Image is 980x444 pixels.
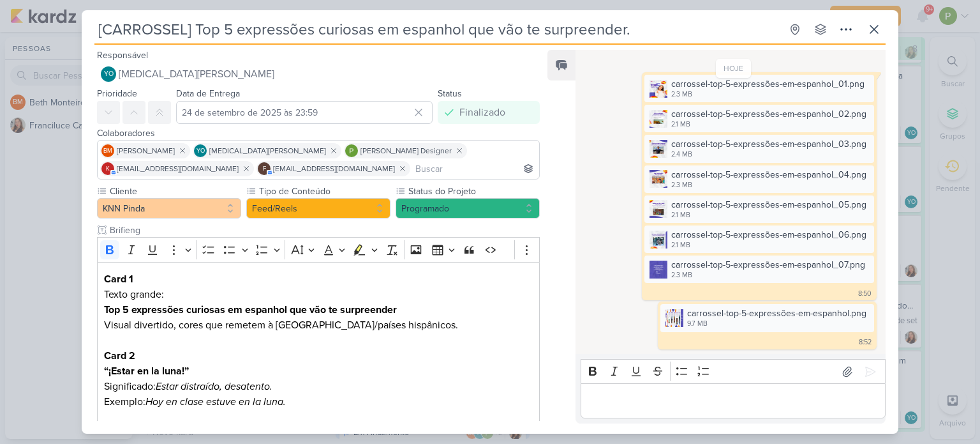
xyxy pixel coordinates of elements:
img: 36ni1u5aCtDziV5RwqMXyJd1K28wDvfsKbT4WOI6.png [650,261,667,279]
div: Editor toolbar [581,359,886,384]
p: YO [197,148,205,155]
input: Buscar [413,161,537,176]
img: Jl2WQaLTJiiZEdzDb9v8iCdVAkT1tLFAnifAP6ox.png [665,309,683,327]
div: carrossel-top-5-expressões-em-espanhol.png [660,304,874,332]
span: [MEDICAL_DATA][PERSON_NAME] [119,66,274,82]
img: Paloma Paixão Designer [345,144,358,157]
div: carrossel-top-5-expressões-em-espanhol_01.png [671,77,865,91]
button: Programado [396,198,540,218]
div: 2.4 MB [671,149,866,160]
span: [MEDICAL_DATA][PERSON_NAME] [209,145,326,157]
div: 8:52 [859,337,872,348]
strong: Top 5 expressões curiosas em espanhol que vão te surpreender [104,303,397,316]
img: 5N0wctNoA1IoKyS0BQCK74MCWG3lrhurfb9ePiQW.png [650,170,667,188]
label: Cliente [108,185,241,198]
div: 2.1 MB [671,240,866,250]
div: carrossel-top-5-expressões-em-espanhol_06.png [644,226,874,253]
p: YO [104,71,114,78]
strong: Card 1 [104,273,133,286]
div: carrossel-top-5-expressões-em-espanhol_06.png [671,228,866,241]
div: Editor editing area: main [581,383,886,418]
i: Estar distraído, desatento. [156,380,272,393]
div: 2.3 MB [671,270,865,280]
img: 5q2pX36EgVT9ZeFdD5WMe3AoGAvKsxRIK2AranIs.png [650,231,667,249]
label: Status do Projeto [407,185,540,198]
label: Status [438,88,462,99]
button: Finalizado [438,101,540,124]
div: carrossel-top-5-expressões-em-espanhol_07.png [644,256,874,283]
strong: “¡Estar en la luna!” [104,365,189,378]
div: carrossel-top-5-expressões-em-espanhol_03.png [671,137,866,151]
img: P9b19kzSusYSeWOcU2CK0TZYAHAtVgKaEfAnBIuB.png [650,110,667,128]
div: Colaboradores [97,126,540,140]
div: 2.3 MB [671,180,866,190]
span: [EMAIL_ADDRESS][DOMAIN_NAME] [117,163,239,174]
div: carrossel-top-5-expressões-em-espanhol_05.png [644,195,874,223]
div: Finalizado [459,105,505,120]
p: f [263,166,266,172]
button: KNN Pinda [97,198,241,218]
label: Data de Entrega [176,88,240,99]
div: 2.1 MB [671,119,866,130]
div: carrossel-top-5-expressões-em-espanhol_02.png [644,105,874,132]
div: 8:50 [858,289,872,299]
input: Kard Sem Título [94,18,781,41]
label: Tipo de Conteúdo [258,185,390,198]
div: carrossel-top-5-expressões-em-espanhol_03.png [644,135,874,162]
img: L8GlPNF3F3QnPbHKfcF8H1OIuHNW24vRUPi1RZcB.png [650,200,667,218]
span: [EMAIL_ADDRESS][DOMAIN_NAME] [273,163,395,174]
button: YO [MEDICAL_DATA][PERSON_NAME] [97,63,540,86]
div: carrossel-top-5-expressões-em-espanhol_05.png [671,198,866,211]
p: k [106,166,110,172]
input: Texto sem título [107,224,540,237]
p: Texto grande: [104,287,533,318]
span: [PERSON_NAME] Designer [360,145,452,157]
label: Prioridade [97,88,137,99]
div: Editor toolbar [97,237,540,262]
div: Yasmin Oliveira [101,66,116,82]
div: carrossel-top-5-expressões-em-espanhol_04.png [671,168,866,181]
div: financeiro.knnpinda@gmail.com [258,162,271,175]
div: 2.3 MB [671,89,865,100]
i: Hoy en clase estuve en la luna. [145,395,286,408]
p: Visual divertido, cores que remetem à [GEOGRAPHIC_DATA]/países hispânicos. [104,318,533,333]
div: 2.1 MB [671,210,866,220]
div: knnpinda@gmail.com [101,162,114,175]
p: BM [103,148,112,155]
div: carrossel-top-5-expressões-em-espanhol_07.png [671,258,865,272]
button: Feed/Reels [246,198,390,218]
div: 9.7 MB [687,319,866,329]
div: carrossel-top-5-expressões-em-espanhol.png [687,307,866,320]
label: Responsável [97,50,148,61]
strong: Card 2 [104,349,135,362]
img: cpnvkqoEfTwyIrFDHTroKP9gTNFbT5RlxIvAnErs.png [650,80,667,98]
input: Select a date [176,101,433,124]
div: Yasmin Oliveira [194,144,207,157]
div: carrossel-top-5-expressões-em-espanhol_01.png [644,75,874,102]
div: Beth Monteiro [101,144,114,157]
img: r5JT16g5pUCHWDfmWobmOCm00XR6pI4sznE85tbx.png [650,140,667,158]
div: carrossel-top-5-expressões-em-espanhol_02.png [671,107,866,121]
p: Significado: [104,379,533,394]
p: Exemplo: [104,394,533,410]
span: [PERSON_NAME] [117,145,175,157]
div: carrossel-top-5-expressões-em-espanhol_04.png [644,165,874,193]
